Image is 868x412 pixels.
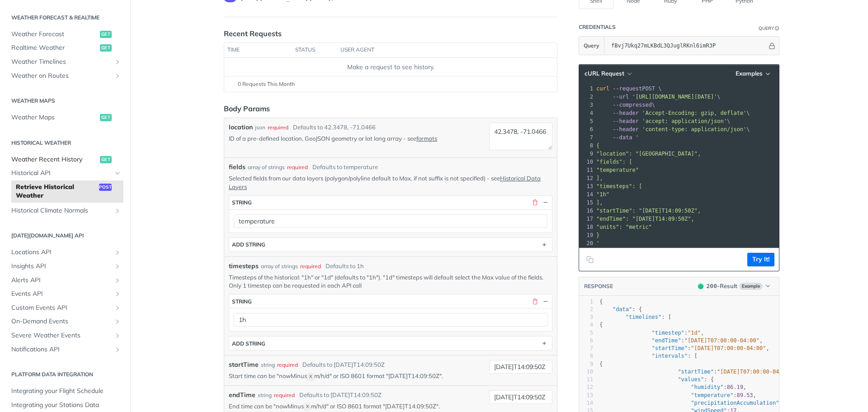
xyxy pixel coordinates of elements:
[11,30,98,39] span: Weather Forecast
[100,31,112,38] span: get
[11,276,112,285] span: Alerts API
[688,330,701,336] span: "1d"
[7,398,123,412] a: Integrating your Stations Data
[599,314,671,320] span: : [
[693,282,774,291] button: 200200-ResultExample
[636,134,639,141] span: '
[229,372,486,380] p: Start time can be "nowMinus m/h/d" or ISO 8601 format "[DATE]T14:09:50Z".
[292,43,337,57] th: status
[596,191,609,198] span: "1h"
[232,241,265,248] div: ADD string
[579,306,593,313] div: 2
[7,232,123,240] h2: [DATE][DOMAIN_NAME] API
[579,360,593,368] div: 9
[579,166,594,174] div: 11
[613,134,632,141] span: --data
[579,313,593,321] div: 3
[261,361,275,369] div: string
[596,232,599,238] span: }
[114,332,121,339] button: Show subpages for Severe Weather Events
[229,336,552,350] button: ADD string
[7,287,123,301] a: Events APIShow subpages for Events API
[11,57,112,66] span: Weather Timelines
[11,331,112,340] span: Severe Weather Events
[11,262,112,271] span: Insights API
[579,125,594,133] div: 6
[579,85,594,93] div: 1
[691,345,766,351] span: "[DATE]T07:00:00-04:00"
[596,240,599,246] span: '
[7,301,123,315] a: Custom Events APIShow subpages for Custom Events API
[11,303,112,313] span: Custom Events API
[114,249,121,256] button: Show subpages for Locations API
[11,387,121,396] span: Integrating your Flight Schedule
[579,24,616,31] div: Credentials
[579,239,594,247] div: 20
[114,346,121,353] button: Show subpages for Notifications API
[300,262,321,270] div: required
[100,44,112,52] span: get
[691,392,733,398] span: "temperature"
[596,126,750,133] span: \
[596,94,721,100] span: \
[585,70,624,77] span: cURL Request
[337,43,539,57] th: user agent
[599,369,796,375] span: : ,
[767,41,777,50] button: Hide
[642,110,746,116] span: 'Accept-Encoding: gzip, deflate'
[114,207,121,214] button: Show subpages for Historical Climate Normals
[114,277,121,284] button: Show subpages for Alerts API
[642,126,746,133] span: 'content-type: application/json'
[232,199,252,206] div: string
[596,151,701,157] span: "location": "[GEOGRAPHIC_DATA]",
[579,231,594,239] div: 19
[599,392,756,398] span: : ,
[596,142,599,149] span: {
[114,72,121,80] button: Show subpages for Weather on Routes
[747,253,774,266] button: Try It!
[229,196,552,209] button: string
[114,263,121,270] button: Show subpages for Insights API
[736,70,763,77] span: Examples
[277,361,298,369] div: required
[416,135,437,142] a: formats
[579,182,594,190] div: 13
[599,330,704,336] span: : ,
[599,361,603,367] span: {
[579,352,593,360] div: 8
[325,262,364,271] div: Defaults to 1h
[613,110,639,116] span: --header
[114,58,121,66] button: Show subpages for Weather Timelines
[599,345,769,351] span: : ,
[678,376,704,383] span: "values"
[255,123,265,132] div: json
[7,260,123,273] a: Insights APIShow subpages for Insights API
[599,353,698,359] span: : [
[717,369,792,375] span: "[DATE]T07:00:00-04:00"
[684,337,759,344] span: "[DATE]T07:00:00-04:00"
[596,110,750,116] span: \
[7,111,123,124] a: Weather Mapsget
[596,216,694,222] span: "endTime": "[DATE]T14:09:50Z",
[613,306,632,313] span: "data"
[229,134,486,142] p: ID of a pre-defined location, GeoJSON geometry or lat long array - see
[232,298,252,305] div: string
[599,298,603,305] span: {
[736,392,753,398] span: 89.53
[579,174,594,182] div: 12
[224,28,282,39] div: Recent Requests
[489,123,552,150] textarea: 42.3478, -71.0466
[707,282,737,291] div: - Result
[759,25,774,32] div: Query
[584,253,596,266] button: Copy to clipboard
[596,175,603,181] span: ],
[698,284,703,289] span: 200
[229,123,253,132] label: location
[579,392,593,399] div: 13
[613,94,629,100] span: --url
[584,282,613,291] button: RESPONSE
[579,93,594,101] div: 2
[302,360,385,369] div: Defaults to [DATE]T14:09:50Z
[652,353,688,359] span: "intervals"
[229,294,552,308] button: string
